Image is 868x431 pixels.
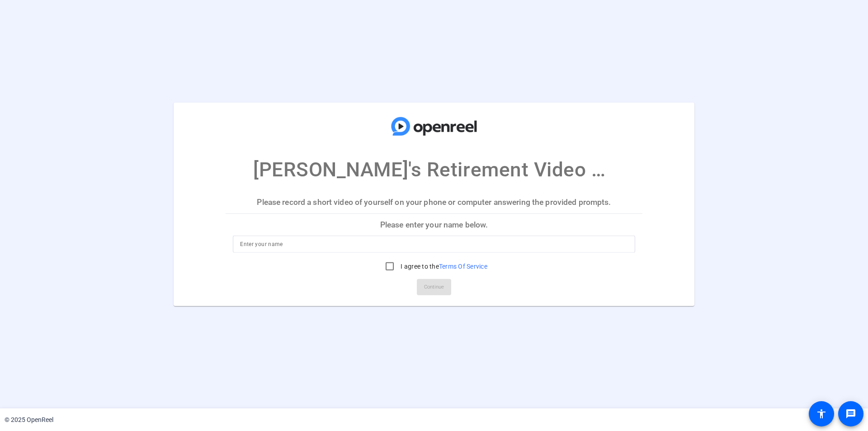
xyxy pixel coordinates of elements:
[240,239,628,250] input: Enter your name
[226,191,642,213] p: Please record a short video of yourself on your phone or computer answering the provided prompts.
[253,155,615,185] p: [PERSON_NAME]'s Retirement Video Submissions
[5,415,53,425] div: © 2025 OpenReel
[399,262,487,271] label: I agree to the
[439,263,487,270] a: Terms Of Service
[226,213,642,235] p: Please enter your name below.
[816,408,827,419] mat-icon: accessibility
[389,111,479,141] img: company-logo
[845,408,856,419] mat-icon: message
